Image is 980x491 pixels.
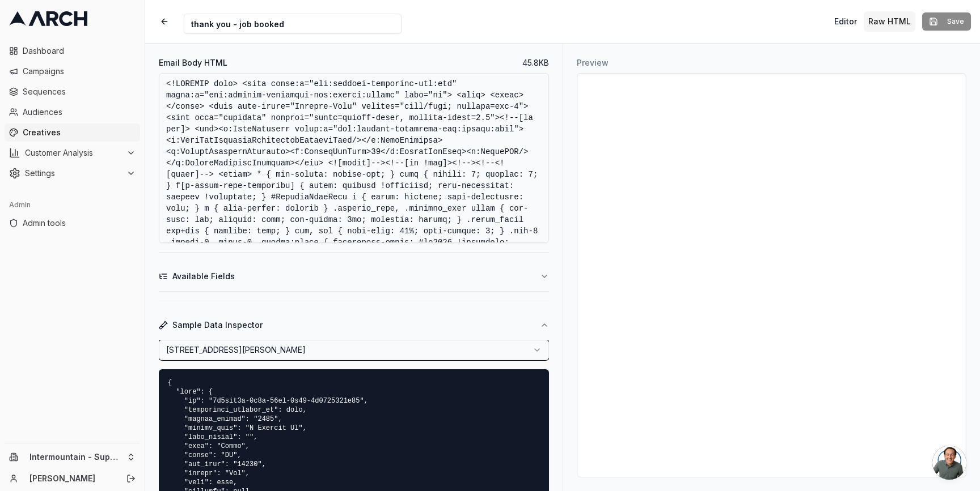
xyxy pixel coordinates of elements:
[23,66,136,77] span: Campaigns
[25,168,122,179] span: Settings
[184,14,402,34] input: Internal Creative Name
[172,319,263,331] span: Sample Data Inspector
[5,144,140,162] button: Customer Analysis
[5,42,140,60] a: Dashboard
[172,271,235,282] span: Available Fields
[5,448,140,466] button: Intermountain - Superior Water & Air
[577,57,966,69] h3: Preview
[864,11,915,32] button: Toggle custom HTML
[522,57,549,69] span: 45.8 KB
[23,127,136,138] span: Creatives
[5,83,140,101] a: Sequences
[5,123,140,142] a: Creatives
[159,73,549,243] textarea: <!LOREMIP dolo> <sita conse:a="eli:seddoei-temporinc-utl:etd" magna:a="eni:adminim-veniamqui-nos:...
[23,217,136,229] span: Admin tools
[29,473,114,484] a: [PERSON_NAME]
[577,74,966,477] iframe: Preview for thank you - job booked
[5,103,140,121] a: Audiences
[5,164,140,182] button: Settings
[23,86,136,97] span: Sequences
[159,310,549,340] button: Sample Data Inspector
[5,214,140,232] a: Admin tools
[5,62,140,80] a: Campaigns
[23,106,136,118] span: Audiences
[29,452,122,462] span: Intermountain - Superior Water & Air
[159,59,227,67] label: Email Body HTML
[932,446,966,480] a: Open chat
[123,471,139,486] button: Log out
[830,11,861,32] button: Toggle editor
[25,147,122,159] span: Customer Analysis
[5,196,140,214] div: Admin
[23,45,136,57] span: Dashboard
[159,262,549,291] button: Available Fields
